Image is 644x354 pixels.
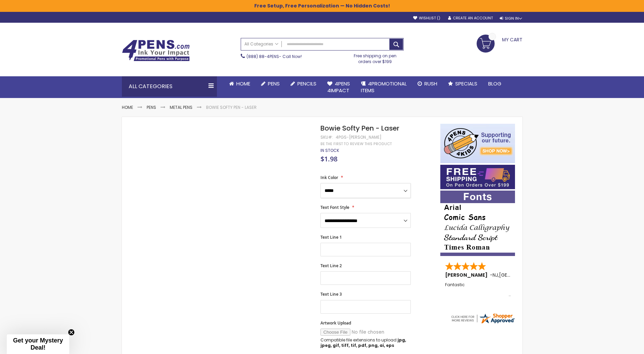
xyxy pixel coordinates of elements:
span: Rush [424,80,437,87]
div: 4PGS-[PERSON_NAME] [336,135,382,140]
a: Create an Account [448,16,493,21]
span: - Call Now! [246,54,302,59]
span: Pencils [297,80,316,87]
div: Sign In [500,16,522,21]
span: 4Pens 4impact [327,80,350,94]
a: Pencils [285,76,322,91]
img: 4pens.com widget logo [450,312,515,324]
div: Availability [320,148,339,153]
span: Get your Mystery Deal! [13,337,63,351]
strong: SKU [320,134,333,140]
span: [GEOGRAPHIC_DATA] [499,272,549,278]
span: Text Line 1 [320,234,342,240]
img: 4Pens Custom Pens and Promotional Products [122,40,190,61]
span: All Categories [244,41,278,47]
a: Metal Pens [170,104,192,110]
span: $1.98 [320,154,337,163]
a: Blog [483,76,507,91]
a: Rush [412,76,443,91]
span: In stock [320,147,339,153]
a: 4PROMOTIONALITEMS [355,76,412,98]
a: 4pens.com certificate URL [450,320,515,326]
span: Bowie Softy Pen - Laser [320,123,399,133]
a: Pens [256,76,285,91]
p: Compatible file extensions to upload: [320,337,411,348]
span: Text Font Style [320,204,349,210]
div: All Categories [122,76,217,97]
a: Be the first to review this product [320,141,392,146]
button: Close teaser [68,329,75,336]
span: Text Line 2 [320,263,342,269]
span: 4PROMOTIONAL ITEMS [361,80,407,94]
span: Artwork Upload [320,320,351,326]
span: Pens [268,80,280,87]
a: (888) 88-4PENS [246,54,279,59]
a: Home [122,104,133,110]
a: All Categories [241,38,282,50]
li: Bowie Softy Pen - Laser [206,105,257,110]
span: [PERSON_NAME] [445,272,490,278]
div: Fantastic [445,282,511,297]
span: Home [236,80,250,87]
a: Home [224,76,256,91]
img: font-personalization-examples [440,191,515,256]
span: Ink Color [320,175,338,180]
a: 4Pens4impact [322,76,355,98]
img: 4pens 4 kids [440,124,515,163]
strong: jpg, jpeg, gif, tiff, tif, pdf, png, ai, eps [320,337,406,348]
span: Text Line 3 [320,291,342,297]
span: NJ [493,272,498,278]
span: - , [490,272,549,278]
span: Specials [455,80,477,87]
a: Wishlist [413,16,440,21]
div: Get your Mystery Deal!Close teaser [7,334,69,354]
a: Pens [147,104,156,110]
img: Free shipping on orders over $199 [440,165,515,189]
span: Blog [488,80,501,87]
div: Free shipping on pen orders over $199 [347,51,404,64]
a: Specials [443,76,483,91]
